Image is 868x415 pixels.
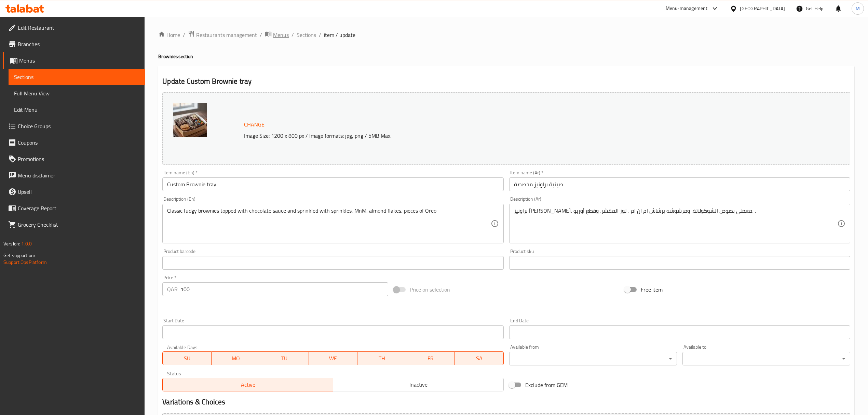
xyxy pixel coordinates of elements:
a: Branches [3,36,145,52]
span: Grocery Checklist [18,220,139,229]
a: Sections [297,31,316,39]
a: Coverage Report [3,200,145,216]
div: Menu-management [666,4,708,13]
span: Coverage Report [18,204,139,212]
span: Menus [273,31,289,39]
input: Please enter product sku [509,256,850,270]
span: Exclude from GEM [525,381,568,389]
span: Inactive [336,380,501,390]
span: Edit Restaurant [18,24,139,32]
span: Active [165,380,330,390]
p: QAR [167,285,178,293]
a: Restaurants management [188,30,257,39]
img: Custom_Brownie_tray638943900745840222.jpg [173,103,207,137]
div: [GEOGRAPHIC_DATA] [740,5,785,12]
a: Menus [265,30,289,39]
nav: breadcrumb [158,30,854,39]
span: Change [244,120,265,130]
a: Menus [3,52,145,69]
span: SU [165,353,208,363]
button: SU [162,351,211,365]
a: Edit Menu [9,102,145,118]
input: Please enter price [180,282,388,296]
span: MO [214,353,258,363]
a: Menu disclaimer [3,167,145,184]
h2: Update Custom Brownie tray [162,76,850,86]
h2: Variations & Choices [162,397,850,407]
span: item / update [324,31,355,39]
li: / [319,31,321,39]
span: Full Menu View [14,89,139,97]
button: FR [406,351,455,365]
button: Inactive [333,378,504,391]
a: Upsell [3,184,145,200]
span: Free item [641,285,663,294]
span: Coupons [18,138,139,147]
button: SA [455,351,504,365]
span: Sections [14,73,139,81]
button: TH [357,351,406,365]
span: TU [263,353,306,363]
span: Upsell [18,188,139,196]
span: M [856,5,860,12]
input: Please enter product barcode [162,256,503,270]
button: TU [260,351,309,365]
a: Promotions [3,151,145,167]
a: Edit Restaurant [3,19,145,36]
span: Choice Groups [18,122,139,130]
span: 1.0.0 [21,239,32,248]
a: Sections [9,69,145,85]
span: Edit Menu [14,106,139,114]
span: Branches [18,40,139,48]
button: WE [309,351,358,365]
a: Support.OpsPlatform [3,258,47,267]
button: Active [162,378,333,391]
a: Grocery Checklist [3,216,145,233]
button: MO [212,351,260,365]
input: Enter name En [162,177,503,191]
span: Menu disclaimer [18,171,139,179]
span: Get support on: [3,251,35,260]
li: / [291,31,294,39]
button: Change [241,118,267,132]
span: FR [409,353,452,363]
span: Version: [3,239,20,248]
div: ​ [682,352,850,365]
span: Restaurants management [196,31,257,39]
li: / [183,31,185,39]
span: Price on selection [410,285,450,294]
a: Full Menu View [9,85,145,102]
input: Enter name Ar [509,177,850,191]
a: Choice Groups [3,118,145,134]
a: Coupons [3,134,145,151]
div: ​ [509,352,677,365]
span: TH [360,353,404,363]
li: / [260,31,262,39]
textarea: براونيز [PERSON_NAME]، مغطى بصوص الشوكولاتة، ومرشوشه برشاش ام ان ام ، لوز المقشر، وقطع أوريو، . [514,207,837,240]
span: Menus [19,56,139,65]
a: Home [158,31,180,39]
textarea: Classic fudgy brownies topped with chocolate sauce and sprinkled with sprinkles, MnM, almond flak... [167,207,490,240]
h4: Brownies section [158,53,854,60]
p: Image Size: 1200 x 800 px / Image formats: jpg, png / 5MB Max. [241,132,741,140]
span: SA [458,353,501,363]
span: Promotions [18,155,139,163]
span: WE [312,353,355,363]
